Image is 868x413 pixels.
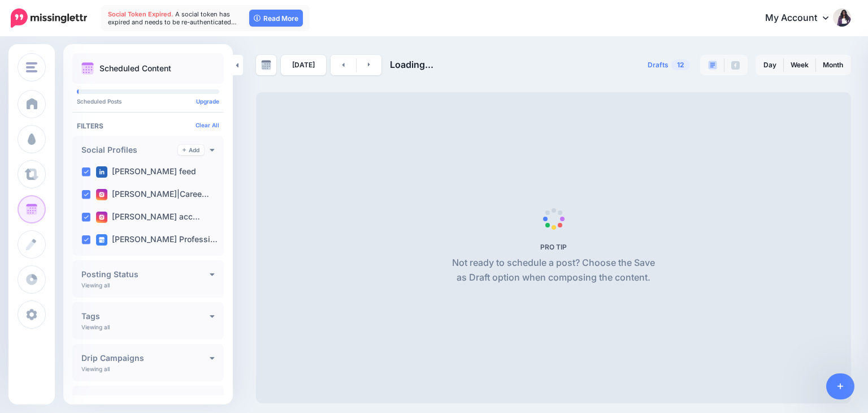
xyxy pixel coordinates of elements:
img: facebook-grey-square.png [731,61,740,70]
a: Clear All [196,122,219,128]
h4: Posting Status [81,270,210,278]
a: My Account [754,5,851,32]
p: Viewing all [81,324,110,330]
label: [PERSON_NAME] feed [96,166,196,178]
a: Read More [249,10,303,27]
label: [PERSON_NAME] Professi… [96,234,218,246]
a: Week [784,56,815,74]
h4: Tags [81,312,210,320]
p: Not ready to schedule a post? Choose the Save as Draft option when composing the content. [448,256,659,285]
a: Drafts12 [641,55,697,75]
img: calendar.png [81,62,94,75]
p: Viewing all [81,365,110,372]
a: Upgrade [196,98,219,105]
img: linkedin-square.png [96,166,107,178]
a: Day [757,56,783,74]
p: Scheduled Posts [77,98,219,104]
a: Add [178,145,204,155]
a: [DATE] [281,55,326,75]
label: [PERSON_NAME] acc… [96,212,200,223]
img: instagram-square.png [96,189,107,200]
p: Viewing all [81,282,110,289]
span: Loading... [390,59,433,70]
p: Scheduled Content [99,64,171,72]
img: calendar-grey-darker.png [261,60,271,70]
img: Missinglettr [11,8,87,28]
img: instagram-square.png [96,212,107,223]
span: A social token has expired and needs to be re-authenticated… [108,10,237,26]
img: menu.png [26,62,37,72]
a: Month [816,56,850,74]
span: Drafts [648,62,669,68]
h4: Social Profiles [81,146,178,154]
span: 12 [671,59,690,70]
span: Social Token Expired. [108,10,173,18]
h4: Drip Campaigns [81,354,210,362]
img: google_business-square.png [96,234,107,246]
h5: PRO TIP [448,243,659,251]
img: paragraph-boxed.png [708,61,717,70]
h4: Filters [77,122,219,130]
label: [PERSON_NAME]|Caree… [96,189,209,200]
